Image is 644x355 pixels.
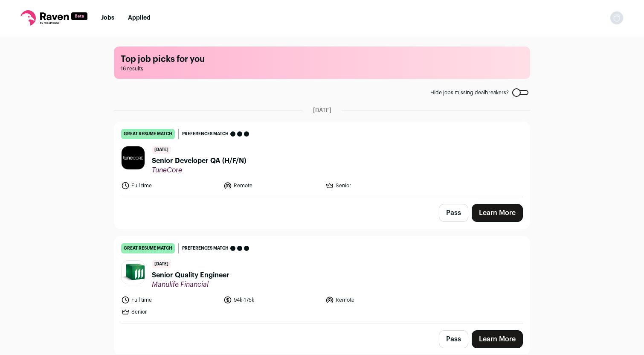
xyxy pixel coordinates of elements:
span: [DATE] [152,260,171,268]
button: Pass [439,204,468,222]
button: Pass [439,330,468,348]
img: nopic.png [610,11,624,25]
span: 16 results [121,65,523,72]
a: Learn More [472,330,523,348]
a: Applied [128,15,151,21]
span: Hide jobs missing dealbreakers? [430,89,509,96]
div: great resume match [121,129,175,139]
div: great resume match [121,243,175,253]
a: great resume match Preferences match [DATE] Senior Developer QA (H/F/N) TuneCore Full time Remote... [114,122,530,197]
img: 12f339831efbd00dc86a4ecd7726d0a6d7c45b670b2e86a553ef15fb7b7f7f62.jpg [122,146,145,169]
img: bf136246470b8eb1f2e00a63a3f8bbb77a19bfeee4226475b8dec2c9d2e514d2.jpg [122,261,145,284]
span: Senior Quality Engineer [152,270,229,280]
span: [DATE] [313,106,331,115]
a: Jobs [101,15,114,21]
li: Senior [325,181,423,190]
span: Preferences match [182,130,229,138]
span: TuneCore [152,166,246,175]
h1: Top job picks for you [121,53,523,65]
li: Remote [325,296,423,304]
span: Manulife Financial [152,280,229,289]
span: Senior Developer QA (H/F/N) [152,156,246,166]
li: 94k-175k [223,296,321,304]
a: great resume match Preferences match [DATE] Senior Quality Engineer Manulife Financial Full time ... [114,236,530,323]
li: Full time [121,181,218,190]
span: [DATE] [152,146,171,154]
li: Full time [121,296,218,304]
a: Learn More [472,204,523,222]
button: Open dropdown [610,11,624,25]
li: Senior [121,308,218,316]
li: Remote [223,181,321,190]
span: Preferences match [182,244,229,253]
